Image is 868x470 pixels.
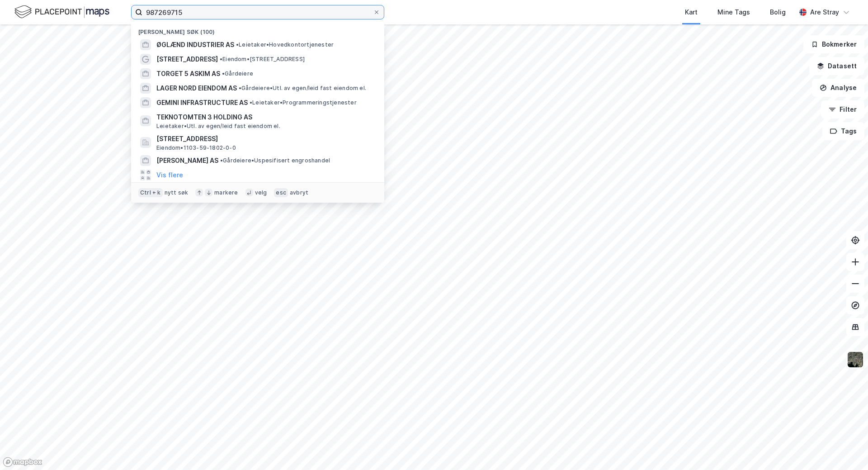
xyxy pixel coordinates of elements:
span: • [250,99,252,106]
div: [PERSON_NAME] søk (100) [131,21,384,38]
span: Leietaker • Utl. av egen/leid fast eiendom el. [156,123,280,130]
div: Bolig [770,7,786,18]
span: Leietaker • Hovedkontortjenester [236,41,334,48]
button: Filter [821,100,864,119]
img: logo.f888ab2527a4732fd821a326f86c7f29.svg [14,4,109,20]
span: LAGER NORD EIENDOM AS [156,83,237,94]
div: markere [214,189,238,196]
span: TEKNOTOMTEN 3 HOLDING AS [156,112,373,123]
span: TORGET 5 ASKIM AS [156,68,220,79]
span: Gårdeiere • Utl. av egen/leid fast eiendom el. [239,85,366,92]
span: [STREET_ADDRESS] [156,54,218,65]
span: • [239,85,241,91]
span: Eiendom • [STREET_ADDRESS] [220,56,305,63]
span: • [222,70,225,77]
span: GEMINI INFRASTRUCTURE AS [156,97,248,108]
button: Analyse [812,79,864,97]
div: nytt søk [165,189,189,196]
button: Vis flere [156,170,183,180]
span: Leietaker • Programmeringstjenester [250,99,357,106]
button: Datasett [809,57,864,75]
span: [PERSON_NAME] AS [156,155,218,166]
span: ØGLÆND INDUSTRIER AS [156,39,234,50]
div: avbryt [290,189,308,196]
span: [STREET_ADDRESS] [156,133,373,144]
span: • [236,41,239,48]
input: Søk på adresse, matrikkel, gårdeiere, leietakere eller personer [142,5,373,19]
div: Kart [685,7,698,18]
button: Bokmerker [803,35,864,53]
a: Mapbox homepage [3,457,42,467]
div: Ctrl + k [138,188,163,197]
span: Eiendom • 1103-59-1802-0-0 [156,144,236,152]
span: • [220,157,223,164]
img: 9k= [847,351,864,368]
div: velg [255,189,267,196]
span: Gårdeiere [222,70,253,77]
button: Tags [822,122,864,140]
iframe: Chat Widget [823,427,868,470]
div: Mine Tags [717,7,750,18]
div: esc [274,188,288,197]
span: Gårdeiere • Uspesifisert engroshandel [220,157,330,164]
div: Are Stray [810,7,839,18]
span: • [220,56,222,62]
